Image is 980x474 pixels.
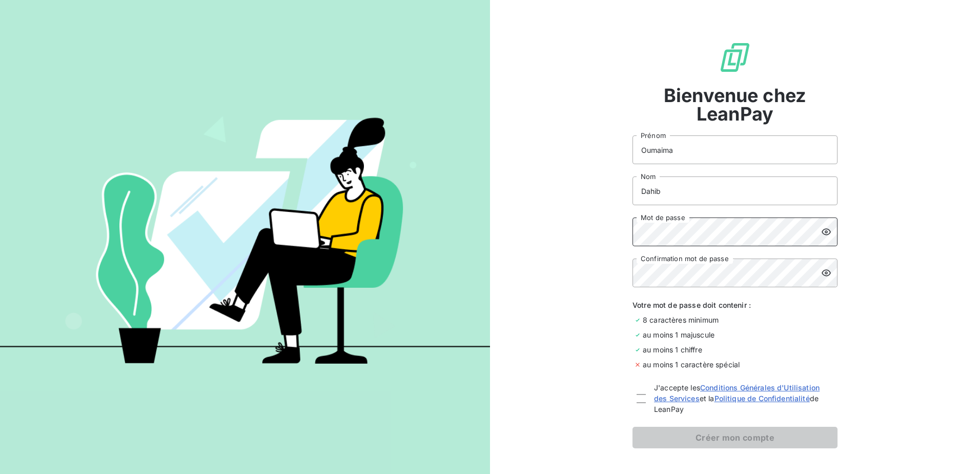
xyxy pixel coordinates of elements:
button: Créer mon compte [632,427,838,448]
span: Bienvenue chez LeanPay [632,86,838,123]
span: Votre mot de passe doit contenir : [632,300,838,310]
input: placeholder [632,135,838,164]
span: 8 caractères minimum [643,314,719,325]
img: logo sigle [719,41,751,74]
a: Politique de Confidentialité [714,394,810,403]
span: au moins 1 chiffre [643,344,702,355]
span: au moins 1 caractère spécial [643,359,740,370]
span: J'accepte les et la de LeanPay [654,382,833,414]
span: au moins 1 majuscule [643,329,714,340]
a: Conditions Générales d'Utilisation des Services [654,383,820,403]
input: placeholder [632,176,838,205]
